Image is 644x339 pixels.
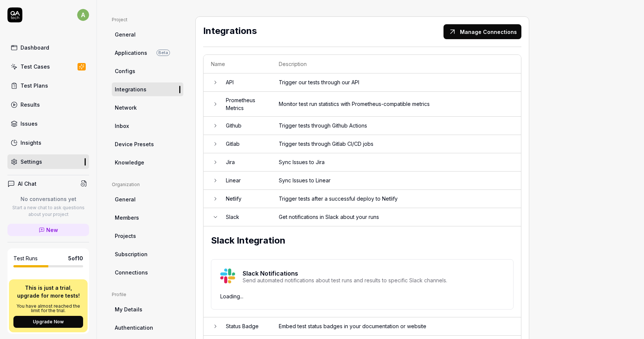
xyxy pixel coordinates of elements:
[13,255,38,262] h5: Test Runs
[7,204,89,218] p: Start a new chat to ask questions about your project
[218,73,271,92] td: API
[218,190,271,208] td: Netlify
[112,229,183,243] a: Projects
[211,234,514,247] h2: Slack Integration
[157,50,170,56] span: Beta
[7,97,89,112] a: Results
[112,302,183,316] a: My Details
[115,232,136,240] span: Projects
[115,269,148,276] span: Connections
[112,321,183,335] a: Authentication
[20,139,41,147] div: Insights
[271,92,521,117] td: Monitor test run statistics with Prometheus-compatible metrics
[271,117,521,135] td: Trigger tests through Github Actions
[68,254,83,262] span: 5 of 10
[20,101,40,109] div: Results
[7,224,89,236] a: New
[218,117,271,135] td: Github
[220,269,235,283] img: Hackoffice
[115,104,137,112] span: Network
[115,67,135,75] span: Configs
[7,116,89,131] a: Issues
[20,82,48,90] div: Test Plans
[218,135,271,153] td: Gitlab
[7,40,89,55] a: Dashboard
[20,158,42,166] div: Settings
[112,291,183,298] div: Profile
[218,153,271,172] td: Jira
[112,211,183,225] a: Members
[46,226,58,234] span: New
[218,92,271,117] td: Prometheus Metrics
[115,214,139,222] span: Members
[271,172,521,190] td: Sync Issues to Linear
[271,190,521,208] td: Trigger tests after a successful deploy to Netlify
[243,269,447,278] p: Slack Notifications
[7,59,89,74] a: Test Cases
[112,64,183,78] a: Configs
[112,82,183,96] a: Integrations
[112,137,183,151] a: Device Presets
[243,278,447,283] div: Send automated notifications about test runs and results to specific Slack channels.
[13,304,83,313] p: You have almost reached the limit for the trial.
[115,158,144,166] span: Knowledge
[115,31,136,38] span: General
[112,181,183,188] div: Organization
[112,119,183,133] a: Inbox
[218,208,271,226] td: Slack
[20,120,38,128] div: Issues
[271,135,521,153] td: Trigger tests through Gitlab CI/CD jobs
[112,156,183,169] a: Knowledge
[115,140,154,148] span: Device Presets
[20,63,50,70] div: Test Cases
[115,49,147,57] span: Applications
[7,78,89,93] a: Test Plans
[20,44,49,51] div: Dashboard
[271,73,521,92] td: Trigger our tests through our API
[112,247,183,261] a: Subscription
[115,305,142,313] span: My Details
[77,9,89,21] span: a
[443,24,521,39] button: Manage Connections
[115,324,153,332] span: Authentication
[7,135,89,150] a: Insights
[203,24,441,39] h2: Integrations
[271,55,521,73] th: Description
[220,292,504,300] div: Loading...
[112,16,183,23] div: Project
[115,250,148,258] span: Subscription
[77,7,89,22] button: a
[7,154,89,169] a: Settings
[218,172,271,190] td: Linear
[112,46,183,60] a: ApplicationsBeta
[115,85,146,93] span: Integrations
[115,195,136,203] span: General
[218,317,271,336] td: Status Badge
[112,28,183,41] a: General
[7,195,89,203] p: No conversations yet
[112,192,183,206] a: General
[271,317,521,336] td: Embed test status badges in your documentation or website
[115,122,129,130] span: Inbox
[271,153,521,172] td: Sync Issues to Jira
[13,284,83,299] p: This is just a trial, upgrade for more tests!
[112,101,183,114] a: Network
[18,180,37,188] h4: AI Chat
[271,208,521,226] td: Get notifications in Slack about your runs
[112,266,183,279] a: Connections
[203,55,271,73] th: Name
[13,316,83,328] button: Upgrade Now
